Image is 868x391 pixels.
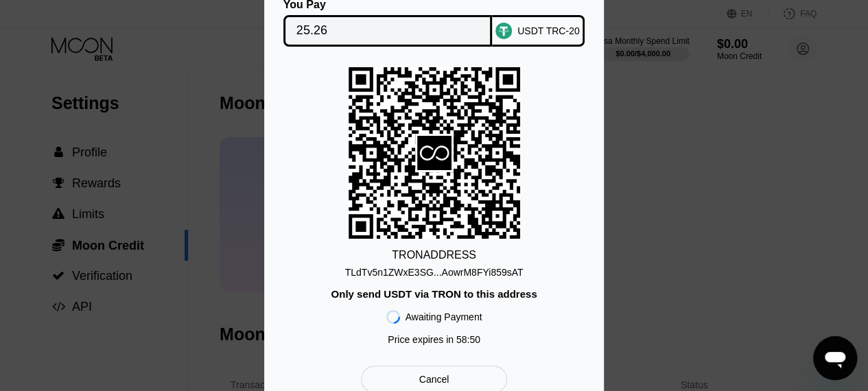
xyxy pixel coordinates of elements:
[456,334,480,345] span: 58 : 50
[419,373,449,386] div: Cancel
[392,249,476,261] div: TRON ADDRESS
[813,336,857,380] iframe: Button to launch messaging window
[388,334,480,345] div: Price expires in
[406,311,482,322] div: Awaiting Payment
[331,288,537,300] div: Only send USDT via TRON to this address
[345,261,524,278] div: TLdTv5n1ZWxE3SG...AowrM8FYi859sAT
[517,25,580,36] div: USDT TRC-20
[345,267,524,278] div: TLdTv5n1ZWxE3SG...AowrM8FYi859sAT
